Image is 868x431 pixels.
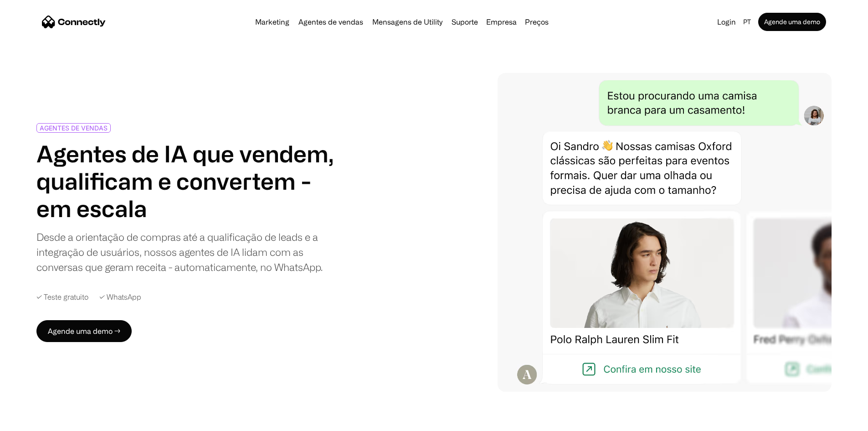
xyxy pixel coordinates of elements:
[483,16,519,28] div: Empresa
[36,320,132,342] a: Agende uma demo →
[36,229,335,275] div: Desde a orientação de compras até a qualificação de leads e a integração de usuários, nossos agen...
[448,18,482,26] a: Suporte
[521,18,552,26] a: Preços
[9,414,55,428] aside: Language selected: Português (Brasil)
[758,13,826,31] a: Agende uma demo
[740,16,756,28] div: pt
[42,15,106,29] a: home
[369,18,446,26] a: Mensagens de Utility
[743,16,751,28] div: pt
[36,140,335,222] h1: Agentes de IA que vendem, qualificam e convertem - em escala
[295,18,367,26] a: Agentes de vendas
[36,293,88,301] div: ✓ Teste gratuito
[40,125,108,131] div: AGENTES DE VENDAS
[18,415,55,428] ul: Language list
[99,293,141,301] div: ✓ WhatsApp
[252,18,293,26] a: Marketing
[714,16,740,28] a: Login
[486,16,517,28] div: Empresa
